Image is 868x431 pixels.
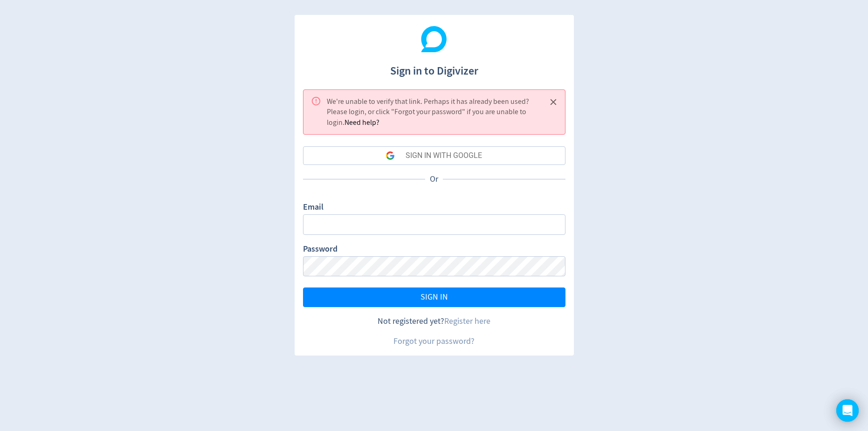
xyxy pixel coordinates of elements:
[393,336,475,347] a: Forgot your password?
[303,146,565,165] button: SIGN IN WITH GOOGLE
[303,315,565,327] div: Not registered yet?
[836,399,859,422] div: Open Intercom Messenger
[425,173,443,185] p: Or
[303,243,338,256] label: Password
[406,146,482,165] div: SIGN IN WITH GOOGLE
[303,55,565,79] h1: Sign in to Digivizer
[303,201,324,214] label: Email
[327,93,539,132] div: We're unable to verify that link. Perhaps it has already been used? Please login, or click "Forgo...
[303,287,565,307] button: SIGN IN
[546,95,561,110] button: Close
[344,118,379,127] span: Need help?
[421,26,447,52] img: Digivizer Logo
[420,293,448,301] span: SIGN IN
[444,316,490,327] a: Register here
